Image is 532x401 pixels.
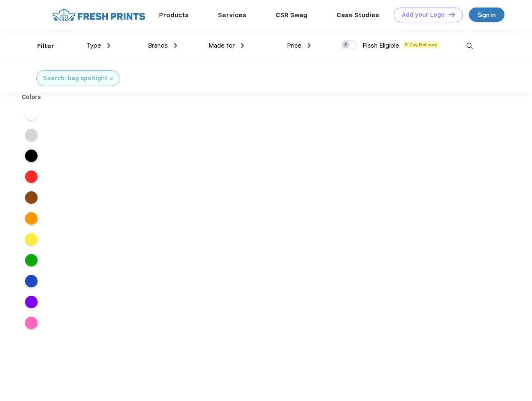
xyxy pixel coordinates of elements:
[159,11,189,19] a: Products
[241,43,244,48] img: dropdown.png
[478,10,496,20] div: Sign in
[86,42,101,49] span: Type
[148,42,168,49] span: Brands
[449,12,455,17] img: DT
[107,43,110,48] img: dropdown.png
[308,43,311,48] img: dropdown.png
[208,42,235,49] span: Made for
[463,39,476,53] img: desktop_search.svg
[174,43,177,48] img: dropdown.png
[403,41,440,48] span: 5 Day Delivery
[50,8,148,22] img: fo%20logo%202.webp
[362,42,399,49] span: Flash Eligible
[110,77,113,80] img: filter_cancel.svg
[402,11,445,18] div: Add your Logo
[15,93,48,102] div: Colors
[37,41,54,51] div: Filter
[469,8,504,22] a: Sign in
[43,74,107,83] div: Search: bag spotlight
[287,42,301,49] span: Price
